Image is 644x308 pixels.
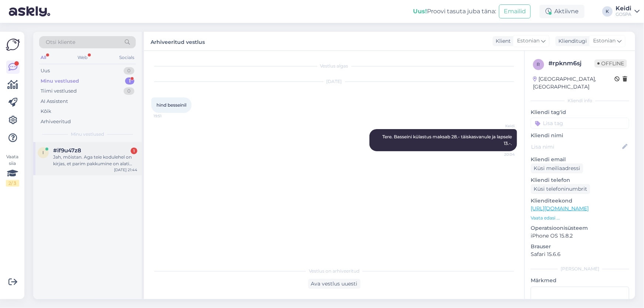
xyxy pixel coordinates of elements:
[540,5,585,18] div: Aktiivne
[6,153,19,187] div: Vaata siia
[531,215,629,221] p: Vaata edasi ...
[46,38,75,46] span: Otsi kliente
[309,268,359,274] span: Vestlus on arhiveeritud
[156,102,186,108] span: hind besseinil
[118,53,136,62] div: Socials
[499,4,531,18] button: Emailid
[537,62,540,67] span: r
[53,147,81,154] span: #if9u47z8
[76,53,89,62] div: Web
[41,87,77,95] div: Tiimi vestlused
[602,6,613,17] div: K
[531,132,629,139] p: Kliendi nimi
[41,67,50,75] div: Uus
[6,38,20,52] img: Askly Logo
[531,163,583,173] div: Küsi meiliaadressi
[125,77,134,85] div: 1
[616,6,631,11] div: Keidi
[531,184,590,194] div: Küsi telefoninumbrit
[533,75,614,91] div: [GEOGRAPHIC_DATA], [GEOGRAPHIC_DATA]
[42,150,44,155] span: i
[531,108,629,116] p: Kliendi tag'id
[531,250,629,258] p: Safari 15.6.6
[308,279,361,289] div: Ava vestlus uuesti
[41,98,68,105] div: AI Assistent
[413,7,496,16] div: Proovi tasuta juba täna:
[124,87,134,95] div: 0
[493,37,511,45] div: Klient
[71,131,104,138] span: Minu vestlused
[517,37,540,45] span: Estonian
[531,118,629,129] input: Lisa tag
[531,243,629,250] p: Brauser
[487,123,515,129] span: Keidi
[548,59,595,68] div: # rpknm6sj
[616,6,640,17] a: KeidiGOSPA
[531,197,629,205] p: Klienditeekond
[531,232,629,240] p: iPhone OS 15.8.2
[487,152,515,157] span: 20:04
[131,148,137,154] div: 1
[413,8,427,15] b: Uus!
[593,37,616,45] span: Estonian
[531,97,629,104] div: Kliendi info
[41,77,79,85] div: Minu vestlused
[382,134,513,146] span: Tere. Basseini külastus maksab 28.- täiskasvanule ja lapsele 13.-.
[531,205,589,212] a: [URL][DOMAIN_NAME]
[616,11,631,17] div: GOSPA
[41,118,71,125] div: Arhiveeritud
[154,113,181,119] span: 19:51
[151,78,517,85] div: [DATE]
[151,63,517,69] div: Vestlus algas
[6,180,19,187] div: 2 / 3
[555,37,587,45] div: Klienditugi
[53,154,137,167] div: Jah, mõistan. Aga teie kodulehel on kirjas, et parim pakkumine on alati otse hotellist broneeride...
[151,36,205,46] label: Arhiveeritud vestlus
[124,67,134,75] div: 0
[114,167,137,173] div: [DATE] 21:44
[41,108,51,115] div: Kõik
[531,266,629,272] div: [PERSON_NAME]
[531,277,629,284] p: Märkmed
[531,143,621,151] input: Lisa nimi
[531,176,629,184] p: Kliendi telefon
[595,59,627,68] span: Offline
[531,224,629,232] p: Operatsioonisüsteem
[39,53,48,62] div: All
[531,156,629,163] p: Kliendi email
